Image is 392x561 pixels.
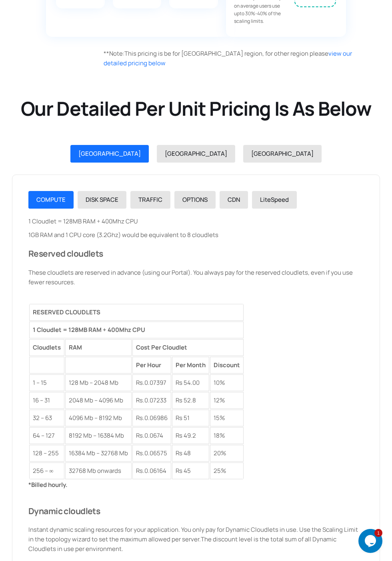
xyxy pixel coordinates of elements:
[210,410,244,426] td: 15%
[132,392,171,409] td: Rs.
[29,410,64,426] td: 32 – 63
[138,195,162,204] span: TRAFFIC
[144,431,163,440] span: 0.0674
[65,374,132,391] td: 128 Mb – 2048 Mb
[144,396,166,404] span: 0.07233
[29,322,244,338] td: 1 Cloudlet = 128MB RAM + 400Mhz CPU
[29,374,64,391] td: 1 – 15
[172,462,209,479] td: Rs 45
[104,49,368,68] div: This pricing is be for [GEOGRAPHIC_DATA] region, for other region please
[65,410,132,426] td: 4096 Mb – 8192 Mb
[29,392,64,409] td: 16 – 31
[86,195,118,204] span: DISK SPACE
[260,195,289,204] span: LiteSpeed
[172,445,209,462] td: Rs 48
[228,195,240,204] span: CDN
[144,449,167,457] span: 0.06575
[29,427,64,444] td: 64 – 127
[144,378,166,387] span: 0.07397
[28,217,364,480] div: 1 Cloudlet = 128MB RAM + 400Mhz CPU 1GB RAM and 1 CPU core (3.2Ghz) would be equivalent to 8 clou...
[172,357,209,374] td: Per Month
[78,149,141,158] span: [GEOGRAPHIC_DATA]
[65,339,132,356] td: RAM
[182,195,208,204] span: OPTIONS
[36,195,66,204] span: COMPUTE
[132,462,171,479] td: Rs.
[358,529,384,553] iframe: chat widget
[29,462,64,479] td: 256 – ∞
[104,49,124,58] span: Note:
[65,392,132,409] td: 2048 Mb – 4096 Mb
[28,505,100,517] span: Dynamic cloudlets
[28,481,68,489] strong: *Billed hourly.
[144,466,166,475] span: 0.06164
[29,339,64,356] td: Cloudlets
[65,445,132,462] td: 16384 Mb – 32768 Mb
[210,427,244,444] td: 18%
[210,445,244,462] td: 20%
[251,149,314,158] span: [GEOGRAPHIC_DATA]
[132,410,171,426] td: Rs.
[172,392,209,409] td: Rs 52.8
[172,410,209,426] td: Rs 51
[132,339,244,356] td: Cost Per Cloudlet
[132,357,171,374] td: Per Hour
[65,462,132,479] td: 32768 Mb onwards
[132,374,171,391] td: Rs.
[210,357,244,374] td: Discount
[28,248,103,259] span: Reserved cloudlets
[132,427,171,444] td: Rs.
[165,149,227,158] span: [GEOGRAPHIC_DATA]
[29,445,64,462] td: 128 – 255
[65,427,132,444] td: 8192 Mb – 16384 Mb
[8,96,384,121] h2: Our Detailed Per Unit Pricing Is As Below
[172,374,209,391] td: Rs 54.00
[210,462,244,479] td: 25%
[29,304,244,321] th: RESERVED CLOUDLETS
[210,392,244,409] td: 12%
[144,414,168,422] span: 0.06986
[172,427,209,444] td: Rs 49.2
[132,445,171,462] td: Rs.
[210,374,244,391] td: 10%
